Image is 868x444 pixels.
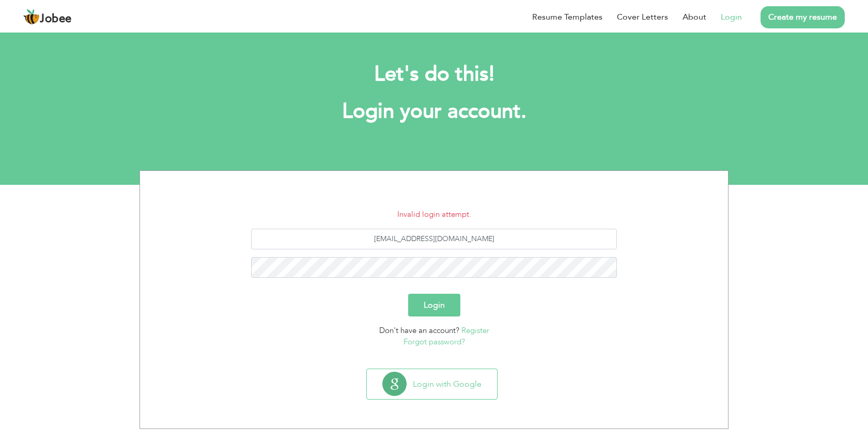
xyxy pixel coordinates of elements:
[761,6,845,28] a: Create my resume
[251,229,617,249] input: Email
[721,11,742,23] a: Login
[617,11,668,23] a: Cover Letters
[40,13,72,25] span: Jobee
[23,9,40,25] img: jobee.io
[155,61,713,88] h2: Let's do this!
[379,325,459,336] span: Don't have an account?
[683,11,706,23] a: About
[532,11,602,23] a: Resume Templates
[404,337,465,347] a: Forgot password?
[408,294,460,316] button: Login
[461,325,489,336] a: Register
[148,209,720,220] li: Invalid login attempt.
[23,9,72,25] a: Jobee
[367,369,497,399] button: Login with Google
[155,98,713,125] h1: Login your account.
